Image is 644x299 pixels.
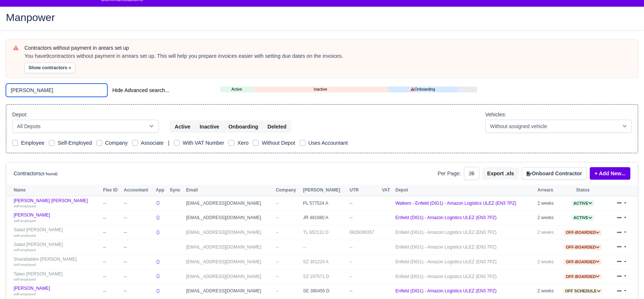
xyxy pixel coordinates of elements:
td: -- [348,211,380,225]
h6: Contractors [14,170,58,177]
td: -- [122,269,154,284]
button: Show contractors » [24,63,75,73]
td: -- [348,196,380,211]
small: self-employed [14,219,36,223]
th: Company [274,185,301,196]
a: Salad [PERSON_NAME] self-employed [14,227,99,238]
th: Flex ID [101,185,122,196]
td: [EMAIL_ADDRESS][DOMAIN_NAME] [184,254,274,269]
strong: 9 [46,53,49,59]
td: -- [101,196,122,211]
th: [PERSON_NAME] [301,185,348,196]
span: | [168,140,169,146]
th: Status [558,185,607,196]
small: self-employed [14,233,36,238]
td: 2 weeks [535,211,558,225]
td: [EMAIL_ADDRESS][DOMAIN_NAME] [184,225,274,240]
td: -- [301,240,348,254]
th: UTR [348,185,380,196]
small: self-employed [14,292,36,296]
th: Name [6,185,101,196]
a: Active [220,86,253,92]
h6: Contractors without payment in arears set up [24,45,631,51]
a: [PERSON_NAME] self-employed [14,212,99,223]
a: Inactive [253,86,388,92]
span: -- [276,215,279,220]
button: Deleted [263,120,291,133]
label: Per Page: [438,169,461,178]
label: Employee [21,139,44,147]
a: Sharafadden [PERSON_NAME] self-employed [14,257,99,267]
a: Walkers - Enfield (DIG1) - Amazon Logistics ULEZ (EN3 7PZ) [395,201,516,206]
td: 6828099357 [348,225,380,240]
span: -- [276,230,279,235]
td: [EMAIL_ADDRESS][DOMAIN_NAME] [184,240,274,254]
td: -- [101,211,122,225]
th: Sync [168,185,184,196]
label: Without Depot [262,139,295,147]
th: Arrears [535,185,558,196]
a: Enfield (DIG1) - Amazon Logistics ULEZ (EN3 7PZ) [395,215,496,220]
td: -- [122,211,154,225]
td: [EMAIL_ADDRESS][DOMAIN_NAME] [184,269,274,284]
span: -- [276,274,279,279]
a: Onboarding [388,86,458,92]
span: -- [276,201,279,206]
td: -- [122,240,154,254]
td: SE 380455 D [301,284,348,299]
a: [PERSON_NAME] [PERSON_NAME] self-employed [14,198,99,209]
th: Email [184,185,274,196]
td: [EMAIL_ADDRESS][DOMAIN_NAME] [184,211,274,225]
a: Enfield (DIG1) - Amazon Logistics ULEZ (EN3 7PZ) [395,288,496,293]
small: self-employed [14,263,36,267]
a: Taiwo [PERSON_NAME] self-employed [14,271,99,282]
button: Onboarding [224,120,263,133]
iframe: Chat Widget [511,214,644,299]
th: VAT [380,185,394,196]
small: (9 found) [41,172,58,176]
td: -- [348,254,380,269]
td: PL 577524 A [301,196,348,211]
td: [EMAIL_ADDRESS][DOMAIN_NAME] [184,196,274,211]
span: -- [276,259,279,264]
label: Associate [141,139,164,147]
label: With VAT Number [183,139,224,147]
label: Depot: [12,110,28,119]
button: Onboard Contractor [522,167,587,180]
div: Manpower [0,6,644,30]
label: Xero [237,139,248,147]
label: Uses Accountant [309,139,348,147]
button: Export .xls [482,167,519,180]
td: -- [122,284,154,299]
td: -- [101,269,122,284]
td: TL 652131 D [301,225,348,240]
small: self-employed [14,248,36,252]
h2: Manpower [6,12,638,22]
label: Company [105,139,128,147]
td: -- [122,254,154,269]
th: App [154,185,168,196]
td: -- [101,284,122,299]
td: -- [122,225,154,240]
button: Inactive [195,120,224,133]
td: JR 481680 A [301,211,348,225]
a: Active [572,201,594,206]
a: Enfield (DIG1) - Amazon Logistics ULEZ (EN3 7PZ) [395,230,496,235]
a: [PERSON_NAME] self-employed [14,286,99,296]
input: Search (by name, email, transporter id) ... [6,84,107,97]
small: self-employed [14,277,36,281]
label: Vehicles: [485,110,506,119]
td: -- [101,225,122,240]
small: self-employed [14,204,36,208]
th: Depot [393,185,535,196]
a: Enfield (DIG1) - Amazon Logistics ULEZ (EN3 7PZ) [395,245,496,250]
td: SZ 301224 A [301,254,348,269]
a: Salad [PERSON_NAME] self-employed [14,242,99,253]
label: Self-Employed [58,139,92,147]
span: -- [276,288,279,293]
td: -- [348,240,380,254]
button: Active [170,120,195,133]
td: [EMAIL_ADDRESS][DOMAIN_NAME] [184,284,274,299]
